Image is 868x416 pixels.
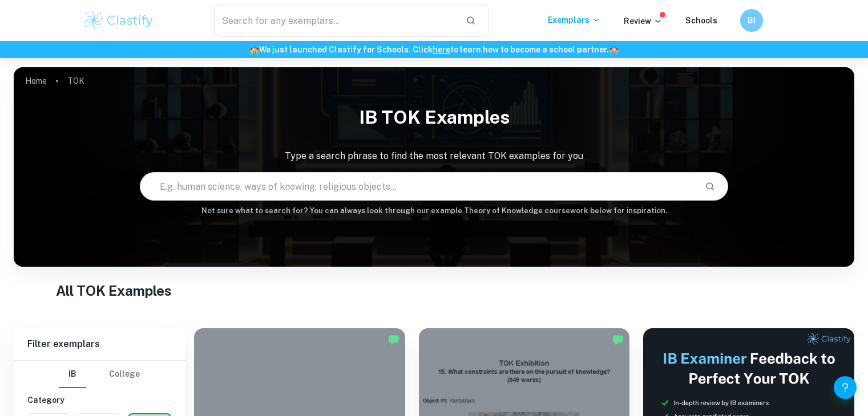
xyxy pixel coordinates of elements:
a: here [433,45,450,54]
h6: BI [745,14,758,27]
h6: Filter exemplars [14,328,185,360]
input: E.g. human science, ways of knowing, religious objects... [140,170,696,202]
button: College [109,361,140,388]
img: Marked [388,334,399,345]
span: 🏫 [249,45,259,54]
img: Clastify logo [83,9,155,32]
button: Search [700,177,720,196]
p: Review [624,15,663,27]
h6: Not sure what to search for? You can always look through our example Theory of Knowledge coursewo... [14,205,854,217]
button: IB [59,361,86,388]
h6: We just launched Clastify for Schools. Click to learn how to become a school partner. [2,43,866,56]
input: Search for any exemplars... [214,5,457,36]
p: Type a search phrase to find the most relevant TOK examples for you [14,149,854,163]
h1: IB TOK examples [14,99,854,136]
a: Home [25,73,47,89]
span: 🏫 [609,45,619,54]
button: Help and Feedback [834,376,857,399]
p: TOK [67,75,84,87]
div: Filter type choice [59,361,140,388]
p: Exemplars [548,14,601,26]
h6: Category [27,394,171,406]
button: BI [740,9,763,32]
a: Schools [685,16,717,25]
img: Marked [612,334,624,345]
h1: All TOK Examples [56,280,813,301]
